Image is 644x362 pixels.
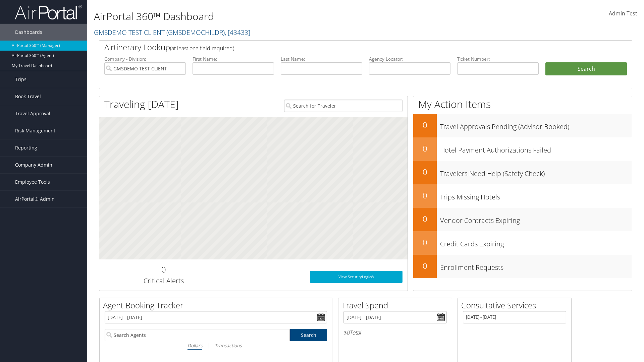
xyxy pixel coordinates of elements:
[281,56,362,62] label: Last Name:
[413,119,437,131] h2: 0
[413,237,437,248] h2: 0
[440,119,632,131] h3: Travel Approvals Pending (Advisor Booked)
[104,97,179,111] h1: Traveling [DATE]
[104,56,186,62] label: Company - Division:
[413,255,632,278] a: 0Enrollment Requests
[104,276,223,286] h3: Critical Alerts
[440,189,632,202] h3: Trips Missing Hotels
[342,300,452,311] h2: Travel Spend
[413,231,632,255] a: 0Credit Cards Expiring
[440,259,632,272] h3: Enrollment Requests
[310,271,402,283] a: View SecurityLogic®
[103,300,332,311] h2: Agent Booking Tracker
[440,213,632,225] h3: Vendor Contracts Expiring
[343,329,350,336] span: $0
[369,56,450,62] label: Agency Locator:
[166,28,225,37] span: ( GMSDEMOCHILDR )
[457,56,539,62] label: Ticket Number:
[105,329,290,341] input: Search Agents
[413,213,437,225] h2: 0
[609,3,637,24] a: Admin Test
[15,4,82,20] img: airportal-logo.png
[15,71,26,88] span: Trips
[94,9,456,23] h1: AirPortal 360™ Dashboard
[215,342,241,349] i: Transactions
[94,28,250,37] a: GMSDEMO TEST CLIENT
[290,329,327,341] a: Search
[170,45,234,52] span: (at least one field required)
[104,264,223,275] h2: 0
[15,157,52,173] span: Company Admin
[413,184,632,208] a: 0Trips Missing Hotels
[15,191,55,207] span: AirPortal® Admin
[413,143,437,154] h2: 0
[413,166,437,178] h2: 0
[461,300,571,311] h2: Consultative Services
[413,97,632,111] h1: My Action Items
[440,166,632,178] h3: Travelers Need Help (Safety Check)
[440,142,632,155] h3: Hotel Payment Authorizations Failed
[187,342,202,349] i: Dollars
[284,100,402,112] input: Search for Traveler
[413,208,632,231] a: 0Vendor Contracts Expiring
[413,114,632,137] a: 0Travel Approvals Pending (Advisor Booked)
[413,190,437,201] h2: 0
[545,62,627,76] button: Search
[15,88,41,105] span: Book Travel
[15,139,37,156] span: Reporting
[440,236,632,249] h3: Credit Cards Expiring
[413,161,632,184] a: 0Travelers Need Help (Safety Check)
[413,137,632,161] a: 0Hotel Payment Authorizations Failed
[105,341,327,350] div: |
[15,24,42,41] span: Dashboards
[609,10,637,17] span: Admin Test
[413,260,437,271] h2: 0
[15,105,50,122] span: Travel Approval
[343,329,447,336] h6: Total
[193,56,274,62] label: First Name:
[15,122,55,139] span: Risk Management
[15,174,50,190] span: Employee Tools
[225,28,250,37] span: , [ 43433 ]
[104,42,583,53] h2: Airtinerary Lookup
